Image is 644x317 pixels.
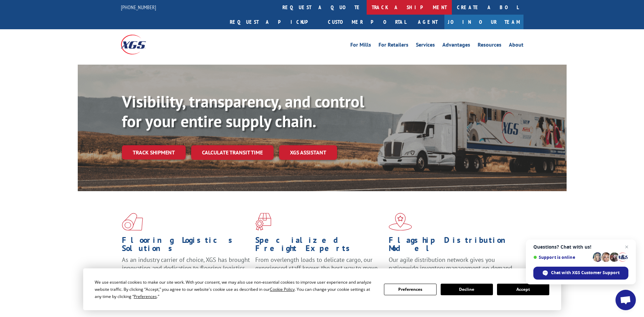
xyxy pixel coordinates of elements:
[379,42,408,50] a: For Retailers
[533,267,628,280] div: Chat with XGS Customer Support
[279,145,337,160] a: XGS ASSISTANT
[411,15,444,29] a: Agent
[255,213,271,231] img: xgs-icon-focused-on-flooring-red
[551,270,620,276] span: Chat with XGS Customer Support
[255,236,384,256] h1: Specialized Freight Experts
[533,244,628,250] span: Questions? Chat with us!
[255,256,384,286] p: From overlength loads to delicate cargo, our experienced staff knows the best way to move your fr...
[225,15,323,29] a: Request a pickup
[444,15,523,29] a: Join Our Team
[416,42,435,50] a: Services
[122,91,364,132] b: Visibility, transparency, and control for your entire supply chain.
[442,42,470,50] a: Advantages
[389,236,517,256] h1: Flagship Distribution Model
[478,42,501,50] a: Resources
[83,268,561,310] div: Cookie Consent Prompt
[384,284,436,295] button: Preferences
[533,255,590,260] span: Support is online
[134,294,157,299] span: Preferences
[121,4,156,11] a: [PHONE_NUMBER]
[497,284,549,295] button: Accept
[122,145,186,160] a: Track shipment
[509,42,523,50] a: About
[270,286,295,292] span: Cookie Policy
[441,284,493,295] button: Decline
[191,145,274,160] a: Calculate transit time
[95,279,376,300] div: We use essential cookies to make our site work. With your consent, we may also use non-essential ...
[122,213,143,231] img: xgs-icon-total-supply-chain-intelligence-red
[350,42,371,50] a: For Mills
[389,256,514,272] span: Our agile distribution network gives you nationwide inventory management on demand.
[122,236,250,256] h1: Flooring Logistics Solutions
[615,290,636,310] div: Open chat
[623,243,631,251] span: Close chat
[323,15,411,29] a: Customer Portal
[122,256,250,280] span: As an industry carrier of choice, XGS has brought innovation and dedication to flooring logistics...
[389,213,412,231] img: xgs-icon-flagship-distribution-model-red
